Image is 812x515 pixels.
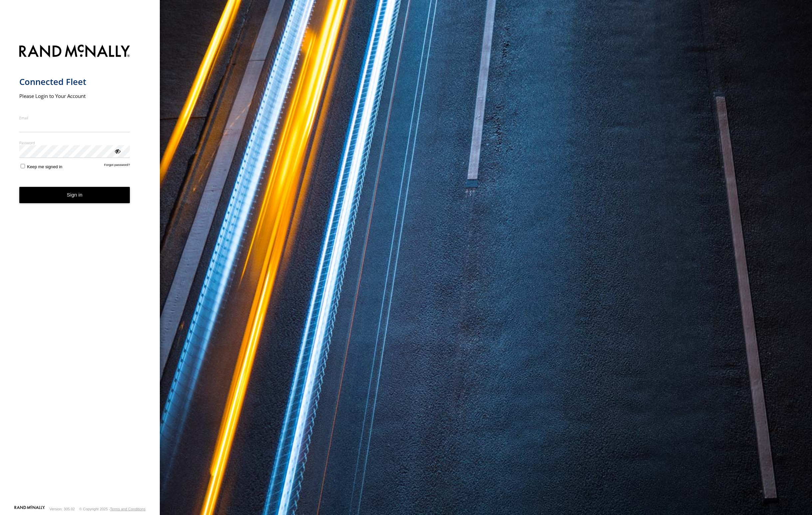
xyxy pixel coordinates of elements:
[19,115,130,120] label: Email
[19,76,130,87] h1: Connected Fleet
[114,148,121,154] div: ViewPassword
[19,93,130,99] h2: Please Login to Your Account
[19,140,130,145] label: Password
[27,164,62,169] span: Keep me signed in
[14,506,45,512] a: Visit our Website
[79,507,145,511] div: © Copyright 2025 -
[19,187,130,203] button: Sign in
[110,507,145,511] a: Terms and Conditions
[50,507,75,511] div: Version: 305.02
[21,164,25,168] input: Keep me signed in
[19,41,141,505] form: main
[104,163,130,169] a: Forgot password?
[19,43,130,60] img: Rand McNally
